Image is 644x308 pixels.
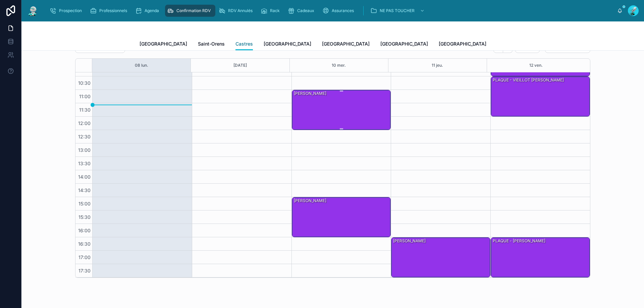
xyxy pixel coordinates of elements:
[228,8,253,13] span: RDV Annulés
[77,201,92,206] span: 15:00
[140,38,187,51] a: [GEOGRAPHIC_DATA]
[264,38,311,51] a: [GEOGRAPHIC_DATA]
[391,238,490,277] div: [PERSON_NAME]
[135,59,148,72] button: 08 lun.
[76,187,92,193] span: 14:30
[44,3,617,18] div: scrollable content
[198,41,225,47] span: Saint-Orens
[492,238,546,244] div: PLAQUE - [PERSON_NAME]
[259,5,284,17] a: Rack
[380,41,428,47] span: [GEOGRAPHIC_DATA]
[77,268,92,273] span: 17:30
[432,59,443,72] button: 11 jeu.
[439,41,486,47] span: [GEOGRAPHIC_DATA]
[297,8,314,13] span: Cadeaux
[99,8,127,13] span: Professionnels
[286,5,319,17] a: Cadeaux
[293,90,327,97] div: [PERSON_NAME]
[492,77,565,83] div: PLAQUE - VIEILLOT [PERSON_NAME]
[491,77,590,116] div: PLAQUE - VIEILLOT [PERSON_NAME]
[88,5,132,17] a: Professionnels
[292,197,391,237] div: [PERSON_NAME]
[133,5,164,17] a: Agenda
[380,8,415,13] span: NE PAS TOUCHER
[332,59,346,72] button: 10 mer.
[233,59,247,72] button: [DATE]
[76,147,92,153] span: 13:00
[77,214,92,220] span: 15:30
[76,174,92,180] span: 14:00
[27,5,39,16] img: App logo
[322,38,370,51] a: [GEOGRAPHIC_DATA]
[76,134,92,139] span: 12:30
[140,41,187,47] span: [GEOGRAPHIC_DATA]
[145,8,159,13] span: Agenda
[77,107,92,113] span: 11:30
[176,8,211,13] span: Confirmation RDV
[76,67,92,72] span: 10:00
[264,41,311,47] span: [GEOGRAPHIC_DATA]
[235,41,253,47] span: Castres
[320,5,359,17] a: Assurances
[235,38,253,51] a: Castres
[439,38,486,51] a: [GEOGRAPHIC_DATA]
[322,41,370,47] span: [GEOGRAPHIC_DATA]
[198,38,225,51] a: Saint-Orens
[491,238,590,277] div: PLAQUE - [PERSON_NAME]
[529,59,543,72] button: 12 ven.
[77,94,92,99] span: 11:00
[292,90,391,130] div: [PERSON_NAME]
[76,161,92,166] span: 13:30
[332,8,354,13] span: Assurances
[77,254,92,260] span: 17:00
[76,120,92,126] span: 12:00
[76,228,92,233] span: 16:00
[217,5,257,17] a: RDV Annulés
[270,8,280,13] span: Rack
[380,38,428,51] a: [GEOGRAPHIC_DATA]
[76,80,92,86] span: 10:30
[48,5,87,17] a: Prospection
[76,241,92,247] span: 16:30
[59,8,82,13] span: Prospection
[293,198,327,204] div: [PERSON_NAME]
[392,238,426,244] div: [PERSON_NAME]
[165,5,215,17] a: Confirmation RDV
[368,5,428,17] a: NE PAS TOUCHER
